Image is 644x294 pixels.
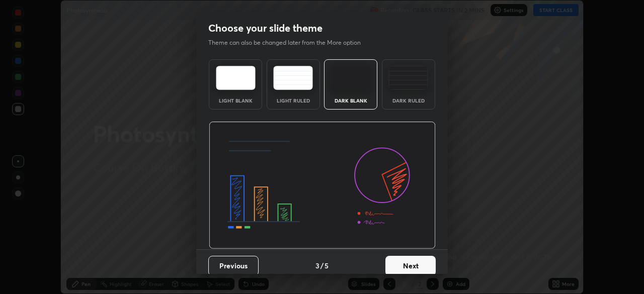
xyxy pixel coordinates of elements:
img: lightTheme.e5ed3b09.svg [216,66,256,90]
img: darkRuledTheme.de295e13.svg [388,66,428,90]
p: Theme can also be changed later from the More option [208,38,371,47]
h4: 5 [325,260,329,271]
h4: 3 [315,260,319,271]
button: Next [385,256,436,276]
div: Light Blank [215,98,256,103]
h2: Choose your slide theme [208,22,323,35]
div: Dark Blank [331,98,371,103]
img: lightRuledTheme.5fabf969.svg [273,66,313,90]
button: Previous [208,256,259,276]
h4: / [320,260,324,271]
div: Dark Ruled [388,98,429,103]
div: Light Ruled [273,98,313,103]
img: darkThemeBanner.d06ce4a2.svg [209,122,436,249]
img: darkTheme.f0cc69e5.svg [331,66,371,90]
